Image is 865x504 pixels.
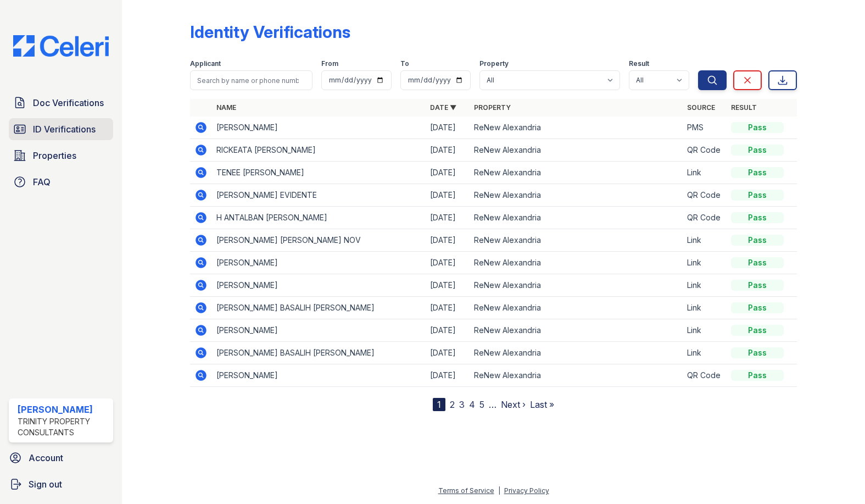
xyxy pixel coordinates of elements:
[33,175,51,189] span: FAQ
[731,122,784,133] div: Pass
[530,399,554,410] a: Last »
[470,364,683,387] td: ReNew Alexandria
[33,149,76,162] span: Properties
[683,117,727,139] td: PMS
[18,416,109,438] div: Trinity Property Consultants
[212,139,425,162] td: RICKEATA [PERSON_NAME]
[731,302,784,313] div: Pass
[470,162,683,184] td: ReNew Alexandria
[470,207,683,229] td: ReNew Alexandria
[430,103,456,112] a: Date ▼
[470,342,683,364] td: ReNew Alexandria
[321,59,338,68] label: From
[731,212,784,223] div: Pass
[683,207,727,229] td: QR Code
[426,364,470,387] td: [DATE]
[4,35,118,57] img: CE_Logo_Blue-a8612792a0a2168367f1c8372b55b34899dd931a85d93a1a3d3e32e68fde9ad4.png
[212,252,425,274] td: [PERSON_NAME]
[426,117,470,139] td: [DATE]
[731,280,784,291] div: Pass
[4,447,118,469] a: Account
[470,319,683,342] td: ReNew Alexandria
[426,319,470,342] td: [DATE]
[731,325,784,336] div: Pass
[683,229,727,252] td: Link
[470,229,683,252] td: ReNew Alexandria
[212,207,425,229] td: H ANTALBAN [PERSON_NAME]
[426,207,470,229] td: [DATE]
[498,486,500,495] div: |
[212,342,425,364] td: [PERSON_NAME] BASALIH [PERSON_NAME]
[212,229,425,252] td: [PERSON_NAME] [PERSON_NAME] NOV
[469,399,475,410] a: 4
[470,139,683,162] td: ReNew Alexandria
[433,398,445,411] div: 1
[731,190,784,201] div: Pass
[470,117,683,139] td: ReNew Alexandria
[683,342,727,364] td: Link
[426,274,470,297] td: [DATE]
[18,403,109,416] div: [PERSON_NAME]
[190,22,350,42] div: Identity Verifications
[504,486,549,495] a: Privacy Policy
[470,184,683,207] td: ReNew Alexandria
[4,473,118,495] a: Sign out
[683,184,727,207] td: QR Code
[426,139,470,162] td: [DATE]
[426,252,470,274] td: [DATE]
[683,139,727,162] td: QR Code
[212,364,425,387] td: [PERSON_NAME]
[29,478,62,491] span: Sign out
[683,319,727,342] td: Link
[683,364,727,387] td: QR Code
[479,399,484,410] a: 5
[438,486,494,495] a: Terms of Service
[479,59,509,68] label: Property
[489,398,496,411] span: …
[426,184,470,207] td: [DATE]
[216,103,236,112] a: Name
[687,103,715,112] a: Source
[459,399,465,410] a: 3
[470,297,683,319] td: ReNew Alexandria
[212,319,425,342] td: [PERSON_NAME]
[683,162,727,184] td: Link
[470,252,683,274] td: ReNew Alexandria
[426,162,470,184] td: [DATE]
[33,123,96,136] span: ID Verifications
[731,370,784,381] div: Pass
[400,59,409,68] label: To
[731,167,784,178] div: Pass
[29,451,63,464] span: Account
[9,171,113,193] a: FAQ
[683,252,727,274] td: Link
[212,117,425,139] td: [PERSON_NAME]
[731,257,784,268] div: Pass
[9,92,113,114] a: Doc Verifications
[731,103,757,112] a: Result
[474,103,511,112] a: Property
[683,297,727,319] td: Link
[212,184,425,207] td: [PERSON_NAME] EVIDENTE
[683,274,727,297] td: Link
[426,297,470,319] td: [DATE]
[212,162,425,184] td: TENEE [PERSON_NAME]
[470,274,683,297] td: ReNew Alexandria
[450,399,455,410] a: 2
[629,59,649,68] label: Result
[731,347,784,358] div: Pass
[9,118,113,140] a: ID Verifications
[731,145,784,156] div: Pass
[501,399,526,410] a: Next ›
[731,235,784,246] div: Pass
[426,229,470,252] td: [DATE]
[190,70,312,90] input: Search by name or phone number
[212,274,425,297] td: [PERSON_NAME]
[9,145,113,167] a: Properties
[190,59,221,68] label: Applicant
[212,297,425,319] td: [PERSON_NAME] BASALIH [PERSON_NAME]
[33,96,104,109] span: Doc Verifications
[426,342,470,364] td: [DATE]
